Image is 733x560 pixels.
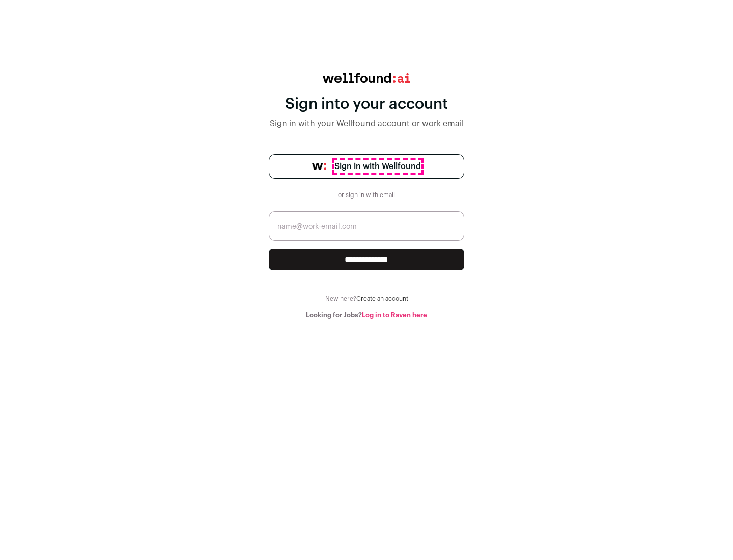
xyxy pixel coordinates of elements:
[356,296,408,302] a: Create an account
[362,312,427,318] a: Log in to Raven here
[269,95,464,114] div: Sign into your account
[323,73,410,83] img: wellfound:ai
[269,311,464,319] div: Looking for Jobs?
[269,295,464,303] div: New here?
[269,118,464,130] div: Sign in with your Wellfound account or work email
[269,154,464,179] a: Sign in with Wellfound
[312,163,326,170] img: wellfound-symbol-flush-black-fb3c872781a75f747ccb3a119075da62bfe97bd399995f84a933054e44a575c4.png
[269,211,464,241] input: name@work-email.com
[334,191,399,199] div: or sign in with email
[334,160,421,173] span: Sign in with Wellfound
